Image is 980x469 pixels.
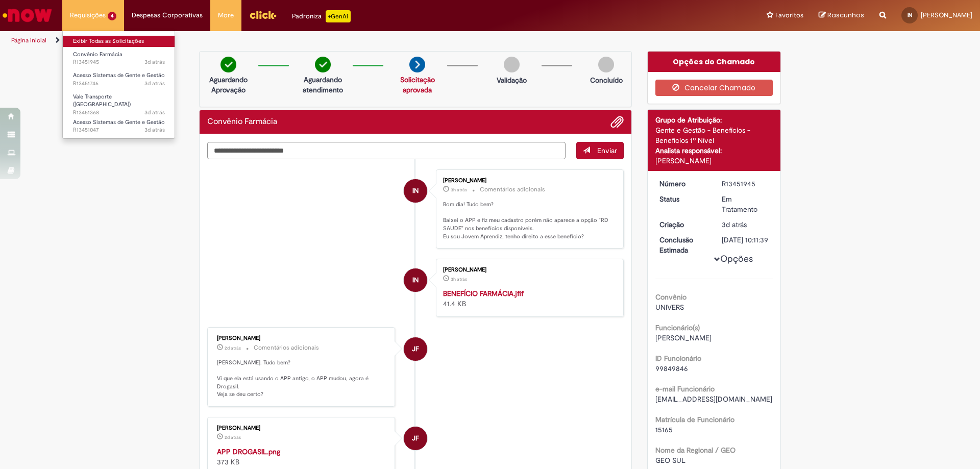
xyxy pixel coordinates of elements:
[144,58,165,66] time: 27/08/2025 11:35:52
[598,57,614,72] img: img-circle-grey.png
[404,268,427,292] div: Isabel Hernandes Nunes
[443,289,524,298] a: BENEFÍCIO FARMÁCIA.jfif
[655,80,773,96] button: Cancelar Chamado
[144,80,165,87] time: 27/08/2025 11:07:27
[655,125,773,145] div: Gente e Gestão - Benefícios - Benefícios 1º Nível
[73,93,131,109] span: Vale Transporte ([GEOGRAPHIC_DATA])
[409,57,425,72] img: arrow-next.png
[655,394,772,404] span: [EMAIL_ADDRESS][DOMAIN_NAME]
[443,288,613,309] div: 41.4 KB
[655,415,734,424] b: Matrícula de Funcionário
[73,118,165,126] span: Acesso Sistemas de Gente e Gestão
[217,335,387,341] div: [PERSON_NAME]
[144,126,165,134] span: 3d atrás
[144,109,165,116] span: 3d atrás
[819,11,864,20] a: Rascunhos
[451,187,467,193] time: 29/08/2025 09:22:21
[655,425,673,434] span: 15165
[8,31,646,50] ul: Trilhas de página
[921,11,972,19] span: [PERSON_NAME]
[73,58,165,66] span: R13451945
[63,70,175,89] a: Aberto R13451746 : Acesso Sistemas de Gente e Gestão
[451,187,467,193] span: 3h atrás
[655,115,773,125] div: Grupo de Atribuição:
[652,194,715,204] dt: Status
[652,219,715,230] dt: Criação
[655,333,712,342] span: [PERSON_NAME]
[108,12,116,20] span: 4
[497,75,527,85] p: Validação
[73,51,122,58] span: Convênio Farmácia
[326,10,351,22] p: +GenAi
[207,142,566,159] textarea: Digite sua mensagem aqui...
[655,364,688,373] span: 99849846
[292,10,351,22] div: Padroniza
[204,75,253,95] p: Aguardando Aprovação
[451,276,467,282] time: 29/08/2025 09:19:46
[400,75,435,94] a: Solicitação aprovada
[655,456,685,465] span: GEO SUL
[144,109,165,116] time: 27/08/2025 10:14:00
[144,58,165,66] span: 3d atrás
[722,179,769,189] div: R13451945
[225,345,241,351] span: 2d atrás
[648,52,781,72] div: Opções do Chamado
[404,179,427,203] div: Isabel Hernandes Nunes
[412,426,419,451] span: JF
[576,142,624,159] button: Enviar
[404,337,427,361] div: Jeter Filho
[722,219,769,230] div: 27/08/2025 11:35:50
[217,425,387,431] div: [PERSON_NAME]
[590,75,623,85] p: Concluído
[451,276,467,282] span: 3h atrás
[73,109,165,117] span: R13451368
[144,80,165,87] span: 3d atrás
[73,71,165,79] span: Acesso Sistemas de Gente e Gestão
[655,145,773,156] div: Analista responsável:
[480,185,545,194] small: Comentários adicionais
[249,7,277,22] img: click_logo_yellow_360x200.png
[827,10,864,20] span: Rascunhos
[655,156,773,166] div: [PERSON_NAME]
[655,323,700,332] b: Funcionário(s)
[655,384,715,393] b: e-mail Funcionário
[775,10,803,20] span: Favoritos
[217,447,280,456] a: APP DROGASIL.png
[218,10,234,20] span: More
[610,115,624,129] button: Adicionar anexos
[908,12,912,18] span: IN
[443,178,613,184] div: [PERSON_NAME]
[722,194,769,214] div: Em Tratamento
[63,49,175,68] a: Aberto R13451945 : Convênio Farmácia
[652,179,715,189] dt: Número
[298,75,348,95] p: Aguardando atendimento
[412,337,419,361] span: JF
[443,201,613,241] p: Bom dia! Tudo bem? Baixei o APP e fiz meu cadastro porém não aparece a opção "RD SAUDE" nos benef...
[443,267,613,273] div: [PERSON_NAME]
[11,36,46,44] a: Página inicial
[722,235,769,245] div: [DATE] 10:11:39
[412,268,419,292] span: IN
[217,359,387,399] p: [PERSON_NAME]. Tudo bem? Vi que ela está usando o APP antigo, o APP mudou, agora é Drogasil. Veja...
[412,179,419,203] span: IN
[144,126,165,134] time: 27/08/2025 09:30:39
[63,117,175,136] a: Aberto R13451047 : Acesso Sistemas de Gente e Gestão
[655,292,687,302] b: Convênio
[62,31,175,139] ul: Requisições
[225,434,241,440] span: 2d atrás
[1,5,54,26] img: ServiceNow
[225,434,241,440] time: 27/08/2025 16:43:46
[254,343,319,352] small: Comentários adicionais
[655,354,701,363] b: ID Funcionário
[70,10,106,20] span: Requisições
[132,10,203,20] span: Despesas Corporativas
[207,117,277,127] h2: Convênio Farmácia Histórico de tíquete
[404,427,427,450] div: Jeter Filho
[217,447,387,467] div: 373 KB
[655,446,736,455] b: Nome da Regional / GEO
[73,80,165,88] span: R13451746
[722,220,747,229] time: 27/08/2025 11:35:50
[655,303,684,312] span: UNIVERS
[225,345,241,351] time: 27/08/2025 16:44:00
